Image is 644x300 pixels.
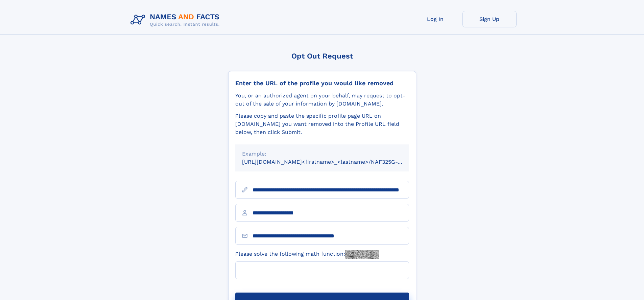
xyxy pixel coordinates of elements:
small: [URL][DOMAIN_NAME]<firstname>_<lastname>/NAF325G-xxxxxxxx [242,159,422,165]
a: Log In [408,11,462,27]
div: Please copy and paste the specific profile page URL on [DOMAIN_NAME] you want removed into the Pr... [235,112,409,136]
a: Sign Up [462,11,517,27]
div: You, or an authorized agent on your behalf, may request to opt-out of the sale of your informatio... [235,92,409,108]
label: Please solve the following math function: [235,250,379,259]
div: Enter the URL of the profile you would like removed [235,79,409,87]
img: Logo Names and Facts [128,11,225,29]
div: Opt Out Request [228,52,416,60]
div: Example: [242,150,402,158]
